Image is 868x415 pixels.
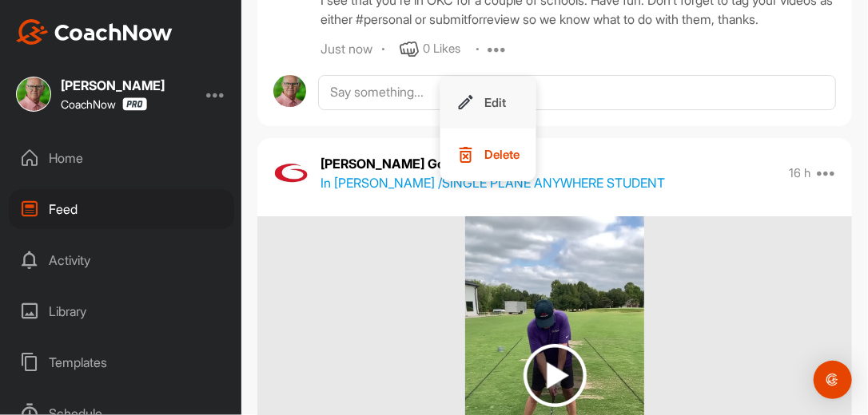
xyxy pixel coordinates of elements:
img: Delete [456,145,476,164]
div: Templates [9,342,234,382]
div: Library [9,291,234,331]
button: Delete [440,128,536,181]
img: avatar [273,156,309,191]
p: Edit [484,94,506,111]
img: play [524,344,587,407]
img: CoachNow Pro [122,97,147,111]
img: CoachNow [16,19,173,45]
div: Feed [9,189,234,229]
div: [PERSON_NAME] [61,79,165,92]
p: Delete [484,146,520,163]
div: Open Intercom Messenger [814,361,852,399]
img: avatar [273,75,306,108]
button: Edit [440,77,536,129]
div: CoachNow [61,97,147,111]
p: 16 h [790,165,811,181]
img: Edit [456,93,476,112]
p: [PERSON_NAME] Golf [321,154,665,173]
div: Activity [9,240,234,280]
div: Just now [321,41,372,57]
p: In [PERSON_NAME] / SINGLE PLANE ANYWHERE STUDENT [321,173,665,192]
div: 0 Likes [423,40,460,58]
div: Home [9,138,234,178]
img: square_6ab801a82ed2aee2fbfac5bb68403784.jpg [16,77,51,112]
